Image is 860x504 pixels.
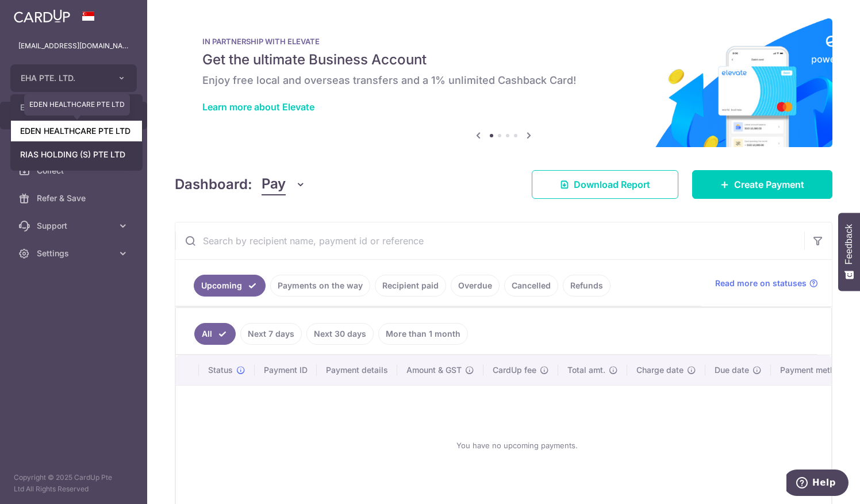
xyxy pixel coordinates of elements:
[24,94,130,116] div: EDEN HEALTHCARE PTE LTD
[18,40,129,52] p: [EMAIL_ADDRESS][DOMAIN_NAME]
[270,275,370,297] a: Payments on the way
[11,121,142,141] a: EDEN HEALTHCARE PTE LTD
[844,224,854,264] span: Feedback
[37,220,113,232] span: Support
[715,278,818,289] a: Read more on statuses
[532,170,678,199] a: Download Report
[636,364,684,376] span: Charge date
[194,275,266,297] a: Upcoming
[11,144,142,165] a: RIAS HOLDING (S) PTE LTD
[11,97,142,118] a: EHA PTE. LTD.
[715,278,807,289] span: Read more on statuses
[493,364,536,376] span: CardUp fee
[37,193,113,204] span: Refer & Save
[567,364,605,376] span: Total amt.
[175,222,804,259] input: Search by recipient name, payment id or reference
[202,74,805,87] h6: Enjoy free local and overseas transfers and a 1% unlimited Cashback Card!
[194,323,236,345] a: All
[504,275,558,297] a: Cancelled
[37,165,113,176] span: Collect
[10,94,143,171] ul: EHA PTE. LTD.
[574,178,650,191] span: Download Report
[317,355,397,385] th: Payment details
[175,174,252,195] h4: Dashboard:
[262,174,306,195] button: Pay
[451,275,500,297] a: Overdue
[10,64,137,92] button: EHA PTE. LTD.
[306,323,374,345] a: Next 30 days
[202,37,805,46] p: IN PARTNERSHIP WITH ELEVATE
[208,364,233,376] span: Status
[378,323,468,345] a: More than 1 month
[262,174,286,195] span: Pay
[563,275,611,297] a: Refunds
[175,18,832,147] img: Renovation banner
[406,364,462,376] span: Amount & GST
[21,72,106,84] span: EHA PTE. LTD.
[37,248,113,259] span: Settings
[202,101,314,113] a: Learn more about Elevate
[240,323,302,345] a: Next 7 days
[715,364,749,376] span: Due date
[771,355,858,385] th: Payment method
[786,470,849,498] iframe: Opens a widget where you can find more information
[838,213,860,291] button: Feedback - Show survey
[734,178,804,191] span: Create Payment
[255,355,317,385] th: Payment ID
[14,9,70,23] img: CardUp
[692,170,832,199] a: Create Payment
[375,275,446,297] a: Recipient paid
[190,395,844,496] div: You have no upcoming payments.
[202,51,805,69] h5: Get the ultimate Business Account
